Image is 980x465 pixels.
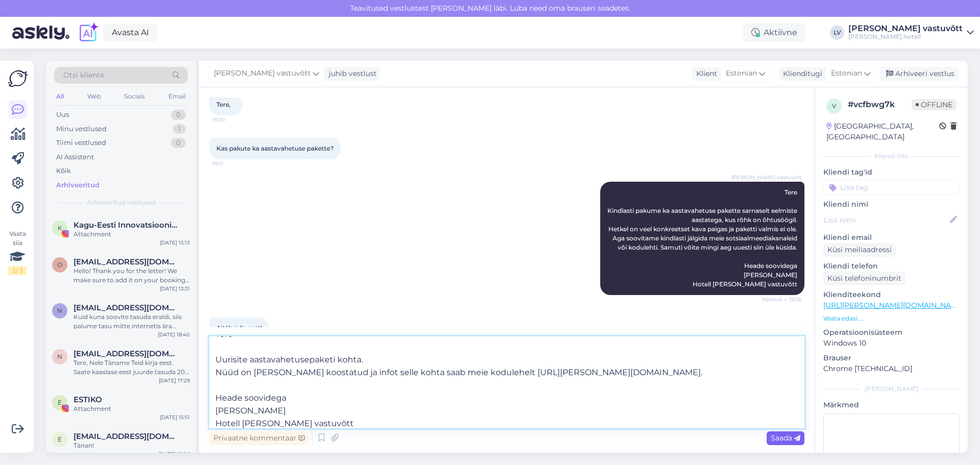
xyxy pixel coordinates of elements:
[73,441,190,450] div: Tänan!
[8,266,27,275] div: 2 / 3
[87,198,156,207] span: Arhiveeritud vestlused
[160,413,190,421] div: [DATE] 15:51
[214,68,311,79] span: [PERSON_NAME] vastuvõtt
[779,68,822,79] div: Klienditugi
[57,261,62,268] span: o
[56,166,71,176] div: Kõik
[56,124,107,134] div: Minu vestlused
[171,138,186,148] div: 0
[726,68,757,79] span: Estonian
[216,324,262,332] span: Aitäh info eest!
[73,432,180,441] span: eliseurva@gmail.com
[848,25,974,41] a: [PERSON_NAME] vastuvõtt[PERSON_NAME] hotell
[823,400,960,410] p: Märkmed
[848,25,963,33] div: [PERSON_NAME] vastuvõtt
[831,68,862,79] span: Estonian
[58,435,62,443] span: e
[57,307,62,314] span: n
[57,353,62,360] span: n
[73,349,180,358] span: nelemusten@gmail.com
[823,353,960,363] p: Brauser
[823,152,960,161] div: Kliendi info
[743,23,805,42] div: Aktiivne
[56,152,94,162] div: AI Assistent
[56,180,100,190] div: Arhiveeritud
[216,101,231,108] span: Tere,
[73,312,190,331] div: Kuid kuna soovite tasuda eraldi, siis palume tasu mitte internetis ära maksta. Vastasel juhul ei ...
[56,138,106,148] div: Tiimi vestlused
[73,230,190,239] div: Attachment
[54,90,66,103] div: All
[160,285,190,292] div: [DATE] 13:31
[8,229,27,275] div: Vaata siia
[826,121,939,142] div: [GEOGRAPHIC_DATA], [GEOGRAPHIC_DATA]
[8,69,28,88] img: Askly Logo
[73,221,180,230] span: Kagu-Eesti Innovatsioonikeskus
[823,167,960,178] p: Kliendi tag'id
[159,377,190,384] div: [DATE] 17:29
[771,433,800,443] span: Saada
[848,33,963,41] div: [PERSON_NAME] hotell
[832,102,836,110] span: v
[880,67,959,81] div: Arhiveeri vestlus
[212,116,251,124] span: 19:20
[173,124,186,134] div: 1
[78,22,99,43] img: explore-ai
[160,239,190,247] div: [DATE] 15:13
[823,261,960,272] p: Kliendi telefon
[122,90,147,103] div: Socials
[73,266,190,285] div: Hello! Thank you for the letter! We make sure to add it on your booking that you would like the i...
[63,70,104,81] span: Otsi kliente
[823,199,960,210] p: Kliendi nimi
[212,160,251,167] span: 19:21
[830,26,844,40] div: LV
[762,296,801,303] span: Nähtud ✓ 19:26
[85,90,103,103] div: Web
[58,224,62,232] span: K
[731,174,801,181] span: [PERSON_NAME] vastuvõtt
[823,243,896,257] div: Küsi meiliaadressi
[607,188,799,288] span: Tere Kindlasti pakume ka aastavahetuse pakette sarnaselt eelmiste aastatega, kus rõhk on õhtusöög...
[912,99,957,110] span: Offline
[58,399,62,406] span: E
[823,384,960,394] div: [PERSON_NAME]
[824,214,948,226] input: Lisa nimi
[73,404,190,413] div: Attachment
[209,336,804,428] textarea: Tere Uurisite aastavahetusepaketi kohta. Nüüd on [PERSON_NAME] koostatud ja infot selle kohta saa...
[73,303,180,312] span: nelemusten@gmail.com
[216,144,334,152] span: Kas pakute ka aastavahetuse pakette?
[823,338,960,349] p: Windows 10
[823,180,960,195] input: Lisa tag
[73,358,190,377] div: Tere, Nele Täname Teid kirja eest. Saate kaaslase eest juurde tasuda 20€ kohapeal. Kas soovite la...
[56,110,69,120] div: Uus
[823,232,960,243] p: Kliendi email
[823,327,960,338] p: Operatsioonisüsteem
[848,99,912,111] div: # vcfbwg7k
[103,24,158,41] a: Avasta AI
[73,395,102,404] span: ESTIKO
[823,289,960,300] p: Klienditeekond
[325,68,377,79] div: juhib vestlust
[692,68,717,79] div: Klient
[158,450,190,458] div: [DATE] 16:06
[158,331,190,338] div: [DATE] 18:40
[823,272,905,285] div: Küsi telefoninumbrit
[823,363,960,374] p: Chrome [TECHNICAL_ID]
[209,431,309,445] div: Privaatne kommentaar
[171,110,186,120] div: 0
[823,314,960,323] p: Vaata edasi ...
[166,90,188,103] div: Email
[73,257,180,266] span: office@i5invest.com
